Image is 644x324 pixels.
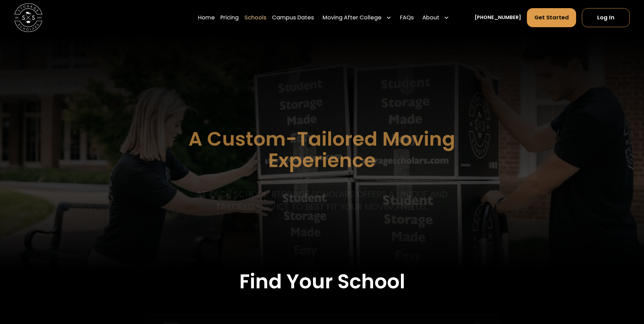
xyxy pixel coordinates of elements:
[323,14,382,22] div: Moving After College
[420,8,452,28] div: About
[582,8,630,27] a: Log In
[68,270,576,293] h2: Find Your School
[198,8,215,28] a: Home
[14,3,42,32] img: Storage Scholars main logo
[400,8,414,28] a: FAQs
[320,8,394,28] div: Moving After College
[14,3,42,32] a: home
[272,8,314,28] a: Campus Dates
[220,8,239,28] a: Pricing
[152,128,491,171] h1: A Custom-Tailored Moving Experience
[244,8,266,28] a: Schools
[527,8,576,27] a: Get Started
[475,14,521,21] a: [PHONE_NUMBER]
[193,188,451,214] p: At each school, storage scholars offers a unique and tailored service to best fit your Moving needs.
[422,14,439,22] div: About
